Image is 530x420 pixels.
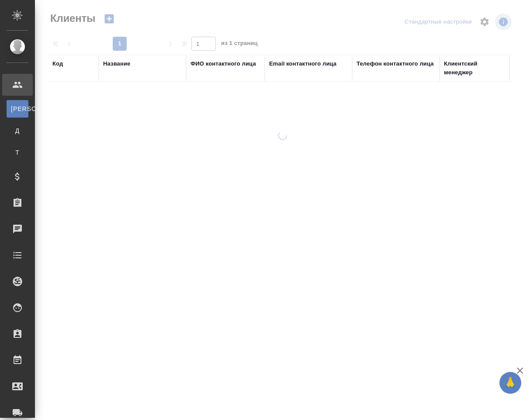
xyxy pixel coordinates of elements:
span: Д [11,126,24,135]
div: Email контактного лица [269,59,336,68]
span: 🙏 [503,374,518,392]
button: 🙏 [499,372,521,394]
span: Т [11,148,24,157]
span: [PERSON_NAME] [11,104,24,113]
div: Телефон контактного лица [357,59,434,68]
div: Клиентский менеджер [444,59,505,77]
div: Название [103,59,130,68]
a: [PERSON_NAME] [7,100,28,118]
a: Т [7,144,28,161]
div: Код [52,59,63,68]
a: Д [7,122,28,139]
div: ФИО контактного лица [191,59,256,68]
